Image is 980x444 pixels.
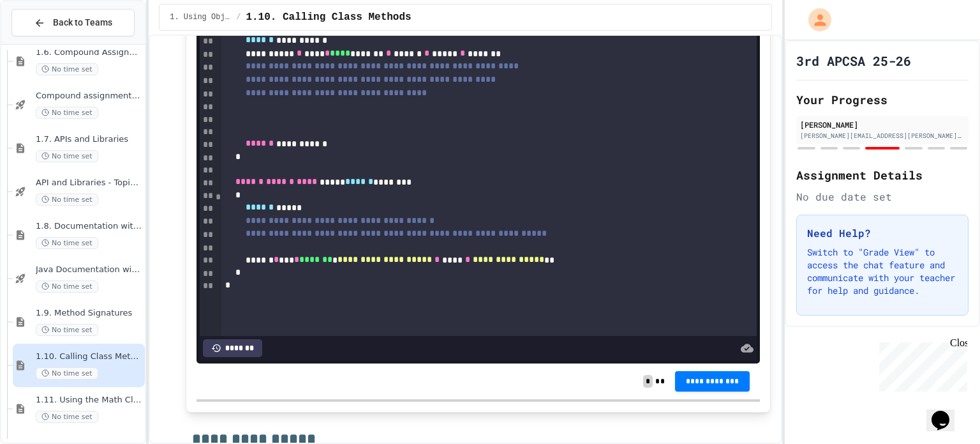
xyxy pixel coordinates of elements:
div: My Account [795,5,835,34]
span: Compound assignment operators - Quiz [36,91,142,102]
span: No time set [36,237,98,249]
span: Java Documentation with Comments - Topic 1.8 [36,264,142,275]
span: No time set [36,280,98,293]
div: [PERSON_NAME][EMAIL_ADDRESS][PERSON_NAME][DOMAIN_NAME] [800,131,965,141]
span: No time set [36,107,98,119]
span: 1.7. APIs and Libraries [36,134,142,145]
span: No time set [36,150,98,162]
span: 1. Using Objects and Methods [170,12,231,22]
span: 1.8. Documentation with Comments and Preconditions [36,221,142,232]
span: 1.11. Using the Math Class [36,395,142,406]
span: No time set [36,63,98,75]
span: 1.6. Compound Assignment Operators [36,47,142,58]
span: 1.10. Calling Class Methods [36,351,142,362]
span: No time set [36,194,98,206]
span: API and Libraries - Topic 1.7 [36,178,142,188]
iframe: chat widget [926,393,967,431]
span: 1.10. Calling Class Methods [246,10,411,25]
span: No time set [36,411,98,423]
span: No time set [36,367,98,379]
div: No due date set [796,189,969,204]
h3: Need Help? [807,226,958,241]
p: Switch to "Grade View" to access the chat feature and communicate with your teacher for help and ... [807,246,958,297]
span: No time set [36,324,98,336]
span: / [236,12,241,22]
h2: Your Progress [796,91,969,109]
h1: 3rd APCSA 25-26 [796,52,911,70]
iframe: chat widget [874,337,967,392]
button: Back to Teams [11,9,135,36]
span: 1.9. Method Signatures [36,308,142,319]
h2: Assignment Details [796,166,969,184]
div: Chat with us now!Close [5,5,88,81]
div: [PERSON_NAME] [800,119,965,130]
span: Back to Teams [53,16,112,29]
